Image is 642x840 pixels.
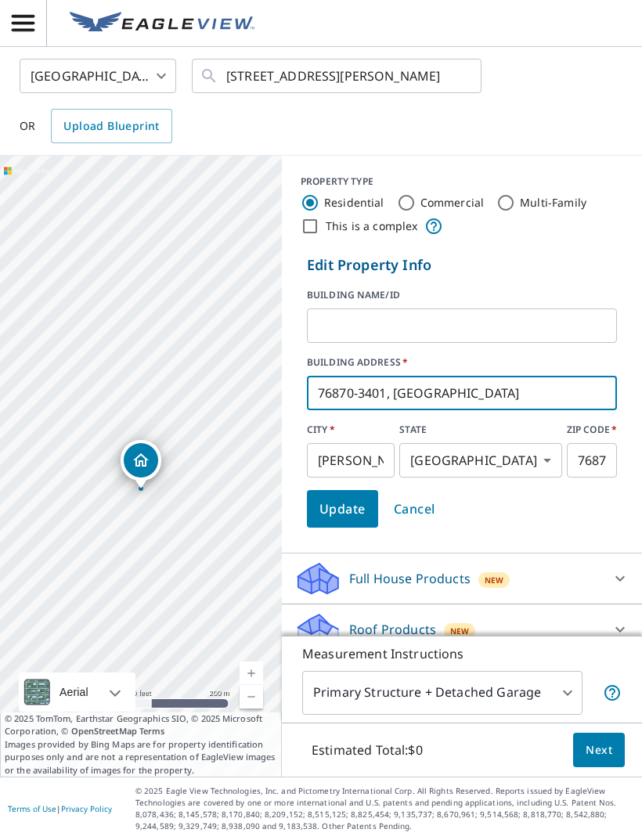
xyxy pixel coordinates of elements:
p: | [8,804,112,813]
button: Cancel [381,490,448,528]
div: Roof ProductsNew [294,611,629,648]
p: Estimated Total: $0 [299,733,435,767]
div: [GEOGRAPHIC_DATA] [20,54,176,98]
div: Aerial [19,672,135,712]
em: [GEOGRAPHIC_DATA] [410,453,537,468]
a: Terms of Use [8,803,56,814]
div: [GEOGRAPHIC_DATA] [399,443,562,478]
a: OpenStreetMap [71,725,137,737]
img: EV Logo [70,12,254,35]
label: BUILDING ADDRESS [307,355,617,370]
p: Roof Products [349,620,436,639]
a: Terms [139,725,165,737]
span: Upload Blueprint [63,117,159,136]
div: Dropped pin, building 1, Residential property, 76870-3401, US Priddy, TX 76870-3401 [121,440,161,488]
label: BUILDING NAME/ID [307,288,617,302]
button: Update [307,490,378,528]
div: PROPERTY TYPE [301,175,623,189]
span: Your report will include the primary structure and a detached garage if one exists. [603,683,622,702]
span: New [450,625,469,637]
span: Cancel [394,498,435,520]
label: Commercial [420,195,485,211]
span: Update [319,498,366,520]
p: Edit Property Info [307,254,617,276]
div: Aerial [55,672,93,712]
label: CITY [307,423,395,437]
label: STATE [399,423,562,437]
a: EV Logo [60,2,264,45]
a: Privacy Policy [61,803,112,814]
span: © 2025 TomTom, Earthstar Geographics SIO, © 2025 Microsoft Corporation, © [5,712,277,738]
p: © 2025 Eagle View Technologies, Inc. and Pictometry International Corp. All Rights Reserved. Repo... [135,785,634,832]
a: Current Level 16, Zoom Out [240,685,263,708]
label: Multi-Family [520,195,586,211]
p: Full House Products [349,569,471,588]
a: Current Level 16, Zoom In [240,662,263,685]
div: Full House ProductsNew [294,560,629,597]
p: Measurement Instructions [302,644,622,663]
button: Next [573,733,625,768]
label: Residential [324,195,384,211]
span: Next [586,741,612,760]
a: Upload Blueprint [51,109,171,143]
span: New [485,574,503,586]
div: Primary Structure + Detached Garage [302,671,582,715]
input: Search by address or latitude-longitude [226,54,449,98]
div: OR [20,109,172,143]
label: This is a complex [326,218,418,234]
label: ZIP CODE [567,423,617,437]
